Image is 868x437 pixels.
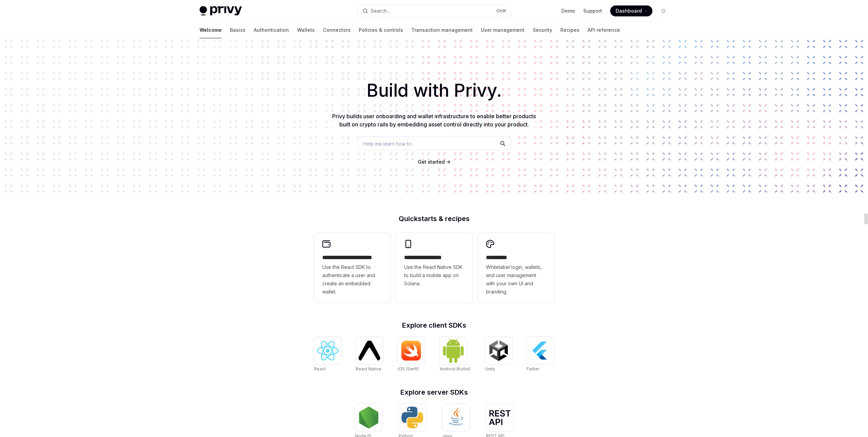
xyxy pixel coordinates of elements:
a: Support [583,8,602,14]
a: Recipes [560,22,579,38]
h2: Explore client SDKs [314,322,554,329]
a: Wallets [297,22,315,38]
img: REST API [489,410,511,425]
img: Flutter [529,340,551,361]
a: Transaction management [411,22,473,38]
img: Java [445,407,467,428]
h1: Build with Privy. [11,77,857,104]
h2: Explore server SDKs [314,389,554,396]
a: User management [481,22,525,38]
span: Android (Kotlin) [440,366,470,371]
a: Basics [230,22,246,38]
a: Android (Kotlin)Android (Kotlin) [440,337,470,372]
span: React Native [356,366,381,371]
a: **** **** **** ***Use the React Native SDK to build a mobile app on Solana. [396,233,472,303]
img: Python [401,407,423,428]
a: Welcome [200,22,222,38]
a: Authentication [254,22,289,38]
span: Whitelabel login, wallets, and user management with your own UI and branding. [486,263,546,296]
span: iOS (Swift) [398,366,419,371]
div: Search... [371,7,390,15]
img: Unity [488,340,510,361]
img: React [317,341,339,360]
img: React Native [358,341,380,360]
a: ReactReact [314,337,341,372]
a: Dashboard [610,5,652,16]
a: Demo [561,8,575,14]
a: Security [533,22,552,38]
a: React NativeReact Native [356,337,383,372]
span: React [314,366,326,371]
img: iOS (Swift) [400,340,422,361]
a: Get started [418,159,445,165]
a: FlutterFlutter [527,337,554,372]
a: **** *****Whitelabel login, wallets, and user management with your own UI and branding. [478,233,554,303]
img: Android (Kotlin) [442,338,464,363]
span: Flutter [527,366,539,371]
h2: Quickstarts & recipes [314,215,554,222]
button: Toggle dark mode [658,5,669,16]
span: Ctrl K [496,8,506,14]
img: NodeJS [358,407,380,428]
span: Privy builds user onboarding and wallet infrastructure to enable better products built on crypto ... [332,113,536,128]
span: Unity [485,366,495,371]
a: Policies & controls [359,22,403,38]
span: Get started [418,159,445,165]
button: Search...CtrlK [358,5,511,17]
span: Help me learn how to… [363,140,415,147]
span: Dashboard [616,8,642,14]
span: Use the React SDK to authenticate a user and create an embedded wallet. [322,263,382,296]
span: Use the React Native SDK to build a mobile app on Solana. [404,263,464,288]
a: iOS (Swift)iOS (Swift) [398,337,425,372]
a: UnityUnity [485,337,512,372]
a: Connectors [323,22,351,38]
a: API reference [588,22,620,38]
img: light logo [200,6,242,16]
